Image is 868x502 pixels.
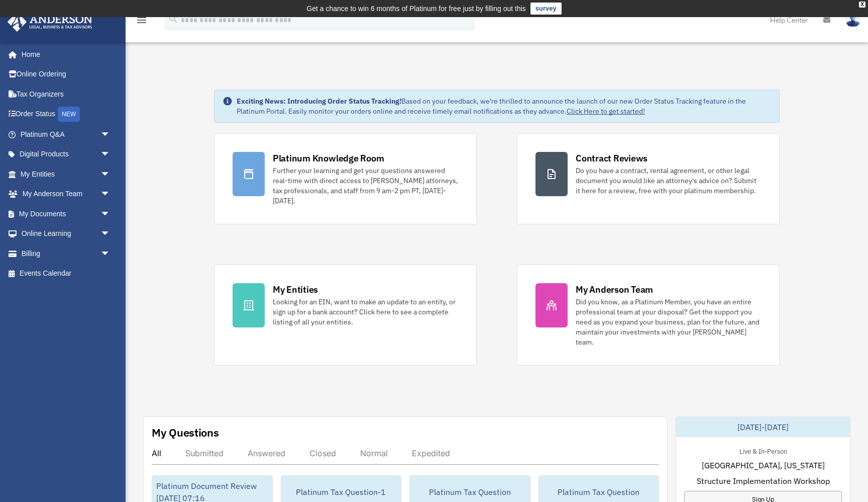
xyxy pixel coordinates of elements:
[273,283,318,296] div: My Entities
[273,165,458,206] div: Further your learning and get your questions answered real-time with direct access to [PERSON_NAM...
[859,2,865,8] div: close
[5,12,95,32] img: Anderson Advisors Platinum Portal
[185,448,224,458] div: Submitted
[517,265,780,366] a: My Anderson Team Did you know, as a Platinum Member, you have an entire professional team at your...
[702,459,825,471] span: [GEOGRAPHIC_DATA], [US_STATE]
[309,448,336,458] div: Closed
[273,152,384,164] div: Platinum Knowledge Room
[845,13,860,27] img: User Pic
[576,283,653,296] div: My Anderson Team
[517,133,780,224] a: Contract Reviews Do you have a contract, rental agreement, or other legal document you would like...
[567,107,645,116] a: Click Here to get started!
[100,184,121,205] span: arrow_drop_down
[100,124,121,145] span: arrow_drop_down
[360,448,388,458] div: Normal
[152,448,161,458] div: All
[168,14,179,25] i: search
[7,243,126,264] a: Billingarrow_drop_down
[136,14,148,26] i: menu
[412,448,450,458] div: Expedited
[100,243,121,264] span: arrow_drop_down
[576,297,761,347] div: Did you know, as a Platinum Member, you have an entire professional team at your disposal? Get th...
[248,448,285,458] div: Answered
[237,96,771,116] div: Based on your feedback, we're thrilled to announce the launch of our new Order Status Tracking fe...
[214,133,477,224] a: Platinum Knowledge Room Further your learning and get your questions answered real-time with dire...
[7,44,121,64] a: Home
[306,3,526,15] div: Get a chance to win 6 months of Platinum for free just by filling out this
[100,224,121,244] span: arrow_drop_down
[7,64,126,85] a: Online Ordering
[576,152,647,164] div: Contract Reviews
[676,417,850,437] div: [DATE]-[DATE]
[7,104,126,125] a: Order StatusNEW
[7,184,126,204] a: My Anderson Teamarrow_drop_down
[7,264,126,284] a: Events Calendar
[136,18,148,26] a: menu
[576,165,761,196] div: Do you have a contract, rental agreement, or other legal document you would like an attorney's ad...
[58,107,80,122] div: NEW
[100,164,121,185] span: arrow_drop_down
[7,124,126,144] a: Platinum Q&Aarrow_drop_down
[7,164,126,184] a: My Entitiesarrow_drop_down
[237,97,401,106] strong: Exciting News: Introducing Order Status Tracking!
[100,204,121,224] span: arrow_drop_down
[697,475,830,487] span: Structure Implementation Workshop
[7,84,126,104] a: Tax Organizers
[731,445,795,456] div: Live & In-Person
[152,425,219,440] div: My Questions
[214,265,477,366] a: My Entities Looking for an EIN, want to make an update to an entity, or sign up for a bank accoun...
[530,3,562,15] a: survey
[273,297,458,327] div: Looking for an EIN, want to make an update to an entity, or sign up for a bank account? Click her...
[7,204,126,224] a: My Documentsarrow_drop_down
[7,144,126,164] a: Digital Productsarrow_drop_down
[100,144,121,165] span: arrow_drop_down
[7,224,126,244] a: Online Learningarrow_drop_down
